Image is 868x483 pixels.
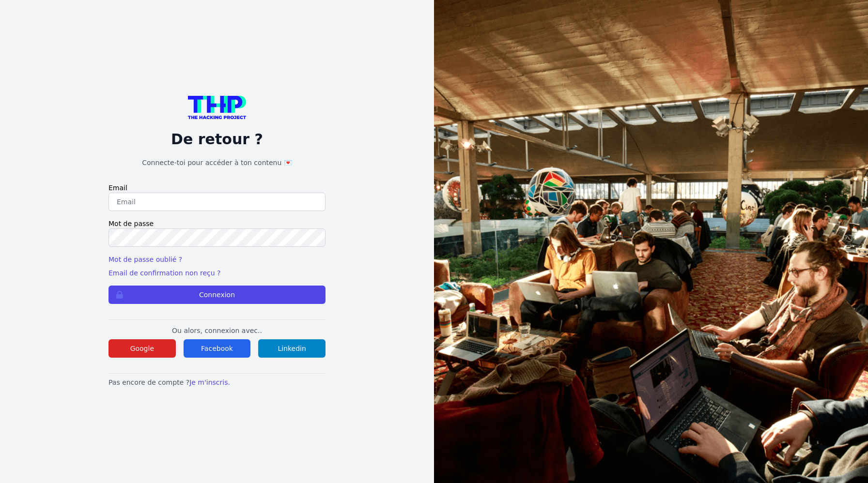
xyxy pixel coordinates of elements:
label: Mot de passe [108,219,325,228]
p: Pas encore de compte ? [108,377,325,387]
button: Facebook [184,339,251,358]
img: logo [188,96,246,119]
label: Email [108,183,325,193]
a: Email de confirmation non reçu ? [108,269,220,277]
button: Linkedin [258,339,325,358]
button: Connexion [108,286,325,304]
p: De retour ? [108,131,325,148]
h1: Connecte-toi pour accéder à ton contenu 💌 [108,158,325,167]
input: Email [108,193,325,211]
a: Mot de passe oublié ? [108,256,182,263]
button: Google [108,339,176,358]
p: Ou alors, connexion avec.. [108,326,325,335]
a: Je m'inscris. [189,378,230,386]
